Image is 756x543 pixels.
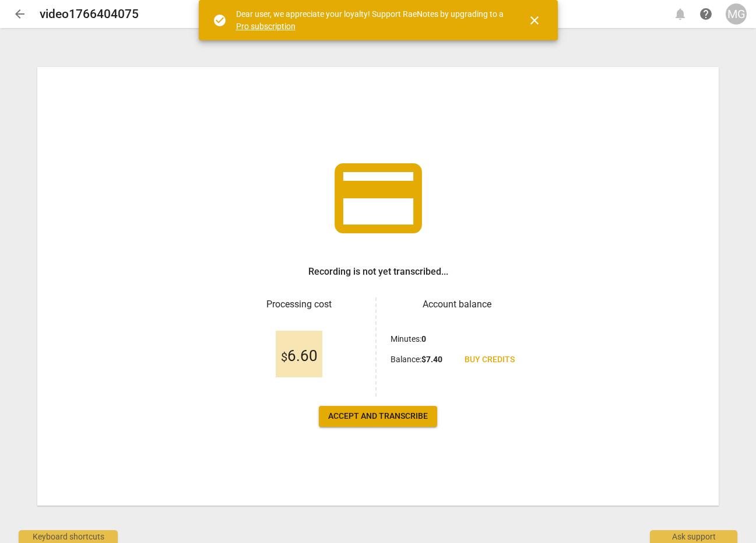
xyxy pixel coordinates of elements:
[391,297,524,311] h3: Account balance
[726,3,747,24] button: MG
[455,349,524,370] a: Buy credits
[391,353,442,366] p: Balance :
[695,3,716,24] a: Help
[521,6,548,34] button: Close
[391,333,426,345] p: Minutes :
[233,297,366,311] h3: Processing cost
[326,146,431,251] span: credit_card
[308,265,448,279] h3: Recording is not yet transcribed...
[236,22,296,31] a: Pro subscription
[699,7,713,21] span: help
[40,7,139,22] h2: video1766404075
[319,406,437,427] button: Accept and transcribe
[13,7,27,21] span: arrow_back
[328,411,428,422] span: Accept and transcribe
[421,355,442,364] b: $ 7.40
[528,13,541,27] span: close
[421,334,426,344] b: 0
[465,354,515,366] span: Buy credits
[281,350,287,364] span: $
[650,530,737,543] div: Ask support
[19,530,118,543] div: Keyboard shortcuts
[213,13,227,27] span: check_circle
[236,8,507,32] div: Dear user, we appreciate your loyalty! Support RaeNotes by upgrading to a
[281,348,318,365] span: 6.60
